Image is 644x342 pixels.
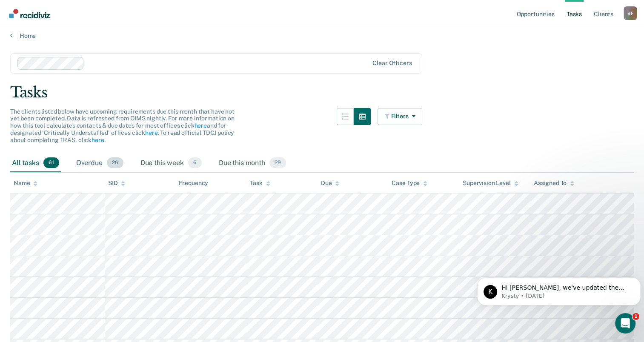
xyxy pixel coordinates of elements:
div: Clear officers [372,60,412,67]
div: Frequency [179,180,208,187]
div: Due this week6 [139,154,203,173]
span: 26 [107,157,123,168]
div: Supervision Level [463,180,518,187]
div: Due [321,180,340,187]
img: Recidiviz [9,9,50,18]
div: Case Type [392,180,427,187]
span: 1 [633,313,639,320]
button: Filters [378,108,423,125]
span: The clients listed below have upcoming requirements due this month that have not yet been complet... [10,108,235,143]
div: Due this month29 [217,154,288,173]
div: Overdue26 [74,154,125,173]
div: Name [14,180,37,187]
iframe: Intercom notifications message [474,259,644,319]
div: All tasks61 [10,154,61,173]
span: 61 [43,157,59,168]
div: B F [624,6,637,20]
button: Profile dropdown button [624,6,637,20]
div: Tasks [10,84,634,101]
div: Assigned To [534,180,574,187]
iframe: Intercom live chat [615,313,635,333]
div: SID [108,180,126,187]
a: here [194,122,206,129]
a: Home [10,32,634,40]
a: here [92,137,104,143]
a: here [145,129,157,136]
div: Task [250,180,270,187]
span: 6 [188,157,202,168]
span: 29 [269,157,286,168]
